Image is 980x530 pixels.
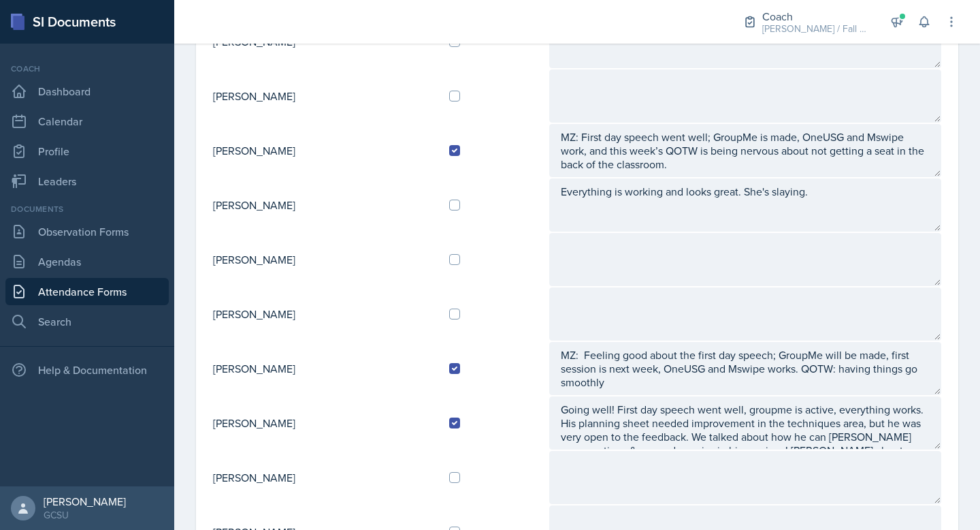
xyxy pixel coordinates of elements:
td: [PERSON_NAME] [212,287,438,341]
div: GCSU [44,508,126,522]
a: Profile [5,138,169,165]
div: Coach [5,63,169,75]
a: Dashboard [5,78,169,105]
td: [PERSON_NAME] [212,341,438,396]
td: [PERSON_NAME] [212,450,438,505]
a: Calendar [5,108,169,135]
div: Coach [762,8,871,25]
td: [PERSON_NAME] [212,69,438,123]
div: Help & Documentation [5,356,169,384]
a: Attendance Forms [5,278,169,305]
td: [PERSON_NAME] [212,232,438,287]
div: [PERSON_NAME] / Fall 2025 [762,22,871,36]
td: [PERSON_NAME] [212,396,438,450]
div: Documents [5,203,169,215]
a: Search [5,308,169,335]
a: Agendas [5,248,169,275]
td: [PERSON_NAME] [212,178,438,232]
div: [PERSON_NAME] [44,495,126,508]
td: [PERSON_NAME] [212,123,438,178]
a: Observation Forms [5,218,169,245]
a: Leaders [5,168,169,195]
